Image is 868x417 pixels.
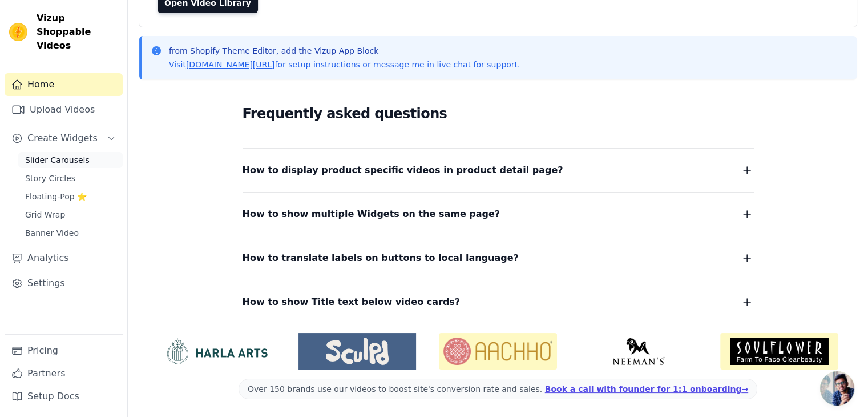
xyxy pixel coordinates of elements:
span: Story Circles [25,173,75,184]
img: Sculpd US [298,338,417,365]
button: Create Widgets [5,127,123,150]
img: Vizup [9,23,27,41]
a: Partners [5,362,123,385]
a: Pricing [5,339,123,362]
span: Slider Carousels [25,154,90,166]
span: How to show multiple Widgets on the same page? [243,206,500,222]
a: Analytics [5,247,123,270]
p: Visit for setup instructions or message me in live chat for support. [169,59,520,70]
span: Vizup Shoppable Videos [37,11,118,53]
img: Soulflower [720,333,838,370]
button: How to show Title text below video cards? [243,294,754,310]
a: Story Circles [18,170,123,186]
a: Banner Video [18,225,123,241]
h2: Frequently asked questions [243,102,754,125]
a: Floating-Pop ⭐ [18,189,123,205]
button: How to display product specific videos in product detail page? [243,162,754,178]
img: Neeman's [580,338,698,365]
div: Open chat [820,371,854,406]
a: Home [5,73,123,96]
a: Setup Docs [5,385,123,408]
span: Create Widgets [27,131,98,145]
a: Grid Wrap [18,207,123,223]
a: Book a call with founder for 1:1 onboarding [545,384,748,394]
span: How to display product specific videos in product detail page? [243,162,563,178]
button: How to show multiple Widgets on the same page? [243,206,754,222]
p: from Shopify Theme Editor, add the Vizup App Block [169,45,520,57]
img: Aachho [439,333,557,370]
button: How to translate labels on buttons to local language? [243,250,754,266]
span: Grid Wrap [25,209,65,220]
img: HarlaArts [158,338,276,365]
span: How to show Title text below video cards? [243,294,461,310]
a: Upload Videos [5,98,123,121]
a: [DOMAIN_NAME][URL] [186,60,275,69]
a: Slider Carousels [18,152,123,168]
span: Banner Video [25,227,79,239]
a: Settings [5,272,123,295]
span: How to translate labels on buttons to local language? [243,250,519,266]
span: Floating-Pop ⭐ [25,191,87,202]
